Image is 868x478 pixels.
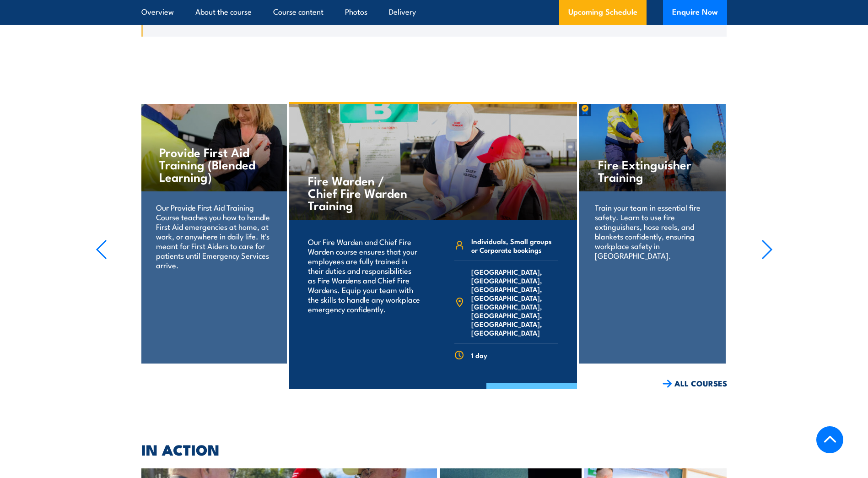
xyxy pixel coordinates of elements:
[486,383,577,407] a: COURSE DETAILS
[308,174,415,211] h4: Fire Warden / Chief Fire Warden Training
[598,158,706,183] h4: Fire Extinguisher Training
[595,202,710,260] p: Train your team in essential fire safety. Learn to use fire extinguishers, hose reels, and blanke...
[159,146,268,183] h4: Provide First Aid Training (Blended Learning)
[141,443,727,456] h2: IN ACTION
[308,237,421,314] p: Our Fire Warden and Chief Fire Warden course ensures that your employees are fully trained in the...
[663,378,727,389] a: ALL COURSES
[471,267,558,337] span: [GEOGRAPHIC_DATA], [GEOGRAPHIC_DATA], [GEOGRAPHIC_DATA], [GEOGRAPHIC_DATA], [GEOGRAPHIC_DATA], [G...
[156,202,271,270] p: Our Provide First Aid Training Course teaches you how to handle First Aid emergencies at home, at...
[471,237,558,254] span: Individuals, Small groups or Corporate bookings
[471,351,487,359] span: 1 day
